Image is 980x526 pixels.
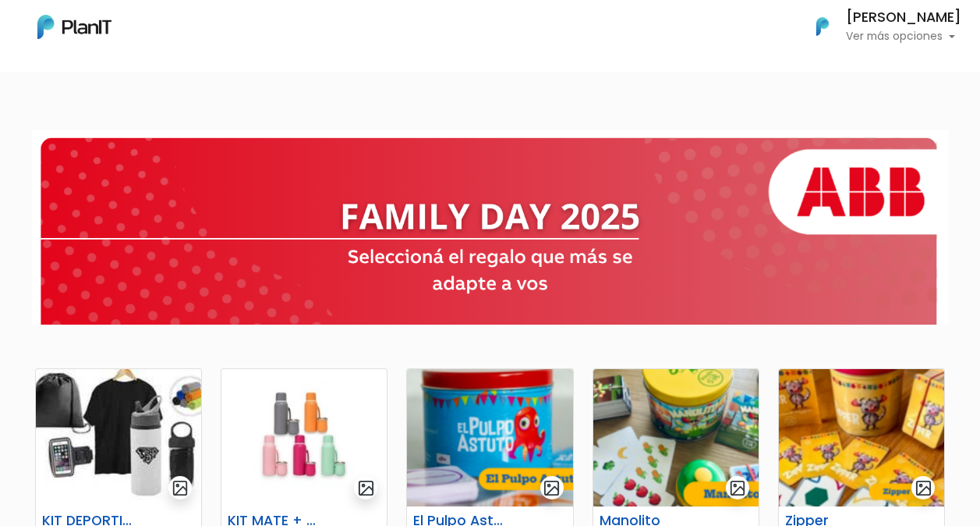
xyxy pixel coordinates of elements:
[37,15,111,39] img: PlanIt Logo
[593,369,759,506] img: thumb_Captura_de_pantalla_2025-07-29_104833.png
[357,479,375,497] img: gallery-light
[915,479,932,497] img: gallery-light
[846,11,961,25] h6: [PERSON_NAME]
[779,369,944,506] img: thumb_Captura_de_pantalla_2025-07-29_105257.png
[407,369,572,506] img: thumb_Captura_de_pantalla_2025-07-29_101456.png
[796,6,961,47] button: PlanIt Logo [PERSON_NAME] Ver más opciones
[36,369,201,506] img: thumb_WhatsApp_Image_2025-05-26_at_09.52.07.jpeg
[172,479,189,497] img: gallery-light
[221,369,387,506] img: thumb_2000___2000-Photoroom_-_2025-07-02T103351.963.jpg
[805,9,840,44] img: PlanIt Logo
[543,479,561,497] img: gallery-light
[846,31,961,42] p: Ver más opciones
[729,479,747,497] img: gallery-light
